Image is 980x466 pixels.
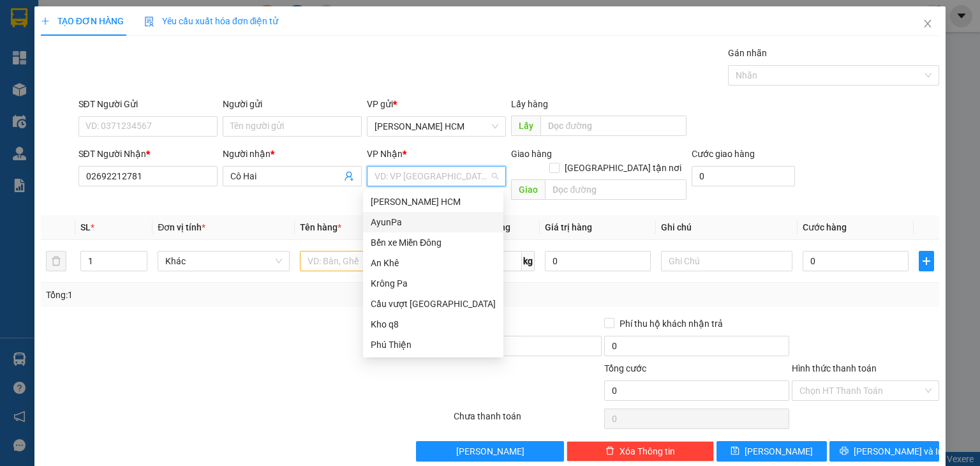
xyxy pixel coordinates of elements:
[344,171,354,181] span: user-add
[144,16,279,26] span: Yêu cầu xuất hóa đơn điện tử
[545,222,592,232] span: Giá trị hàng
[604,363,646,373] span: Tổng cước
[371,338,496,352] div: Phú Thiện
[919,251,934,271] button: plus
[716,441,827,462] button: save[PERSON_NAME]
[545,179,687,200] input: Dọc đường
[511,116,540,136] span: Lấy
[692,149,755,159] label: Cước giao hàng
[416,441,563,462] button: [PERSON_NAME]
[923,19,933,29] span: close
[692,166,795,186] input: Cước giao hàng
[792,363,877,373] label: Hình thức thanh toán
[656,215,798,240] th: Ghi chú
[46,251,66,271] button: delete
[144,17,154,27] img: icon
[614,317,728,331] span: Phí thu hộ khách nhận trả
[371,215,496,229] div: AyunPa
[363,232,503,253] div: Bến xe Miền Đông
[114,70,249,85] span: [PERSON_NAME] HCM
[114,49,138,64] span: Gửi:
[605,446,614,456] span: delete
[367,149,403,159] span: VP Nhận
[363,253,503,273] div: An Khê
[371,236,496,250] div: Bến xe Miền Đông
[133,261,147,271] span: Decrease Value
[363,314,503,334] div: Kho q8
[545,251,651,271] input: 0
[137,253,144,261] span: up
[456,444,524,458] span: [PERSON_NAME]
[731,446,739,456] span: save
[371,256,496,270] div: An Khê
[371,276,496,290] div: Krông Pa
[452,409,602,432] div: Chưa thanh toán
[540,116,687,136] input: Dọc đường
[363,273,503,294] div: Krông Pa
[511,149,552,159] span: Giao hàng
[910,6,946,42] button: Close
[371,195,496,209] div: [PERSON_NAME] HCM
[300,222,341,232] span: Tên hàng
[363,334,503,355] div: Phú Thiện
[78,97,218,111] div: SĐT Người Gửi
[46,288,379,302] div: Tổng: 1
[803,222,847,232] span: Cước hàng
[829,441,940,462] button: printer[PERSON_NAME] và In
[33,9,85,28] b: Cô Hai
[363,212,503,232] div: AyunPa
[165,252,281,271] span: Khác
[620,444,675,458] span: Xóa Thông tin
[661,251,792,271] input: Ghi Chú
[41,16,124,26] span: TẠO ĐƠN HÀNG
[80,222,91,232] span: SL
[919,256,933,266] span: plus
[114,88,146,110] span: bao
[133,252,147,261] span: Increase Value
[511,99,548,109] span: Lấy hàng
[375,117,498,136] span: Trần Phú HCM
[223,147,362,161] div: Người nhận
[114,34,161,44] span: [DATE] 11:55
[363,294,503,314] div: Cầu vượt Bình Phước
[560,161,687,175] span: [GEOGRAPHIC_DATA] tận nơi
[367,97,506,111] div: VP gửi
[41,17,50,26] span: plus
[745,444,813,458] span: [PERSON_NAME]
[158,222,205,232] span: Đơn vị tính
[363,192,503,212] div: Trần Phú HCM
[300,251,431,271] input: VD: Bàn, Ghế
[78,147,218,161] div: SĐT Người Nhận
[728,48,767,58] label: Gán nhãn
[522,251,535,271] span: kg
[567,441,714,462] button: deleteXóa Thông tin
[371,297,496,311] div: Cầu vượt [GEOGRAPHIC_DATA]
[511,179,545,200] span: Giao
[137,262,144,270] span: down
[371,317,496,331] div: Kho q8
[840,446,849,456] span: printer
[6,40,70,59] h2: CKAX4E7N
[854,444,943,458] span: [PERSON_NAME] và In
[223,97,362,111] div: Người gửi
